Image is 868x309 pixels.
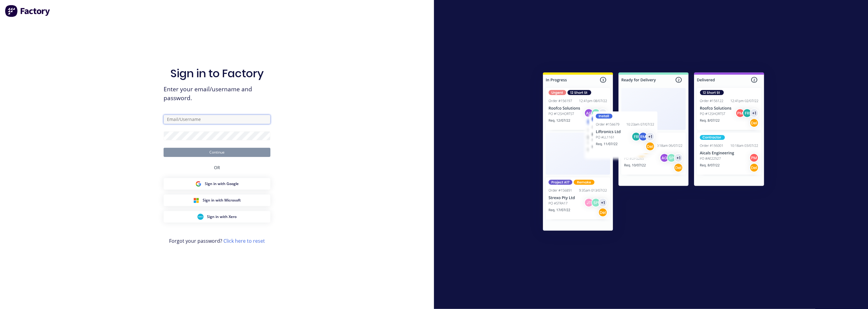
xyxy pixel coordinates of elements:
input: Email/Username [164,115,270,124]
h1: Sign in to Factory [170,67,264,80]
img: Google Sign in [195,181,201,187]
a: Click here to reset [223,238,265,244]
div: OR [214,157,220,178]
button: Microsoft Sign inSign in with Microsoft [164,194,270,206]
span: Sign in with Google [205,181,239,187]
span: Enter your email/username and password. [164,85,270,103]
img: Sign in [530,60,778,245]
img: Factory [5,5,51,17]
span: Sign in with Microsoft [203,198,241,203]
span: Sign in with Xero [207,214,237,220]
button: Xero Sign inSign in with Xero [164,211,270,223]
button: Google Sign inSign in with Google [164,178,270,190]
img: Microsoft Sign in [193,197,199,203]
img: Xero Sign in [197,214,204,220]
span: Forgot your password? [169,237,265,245]
button: Continue [164,148,270,157]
